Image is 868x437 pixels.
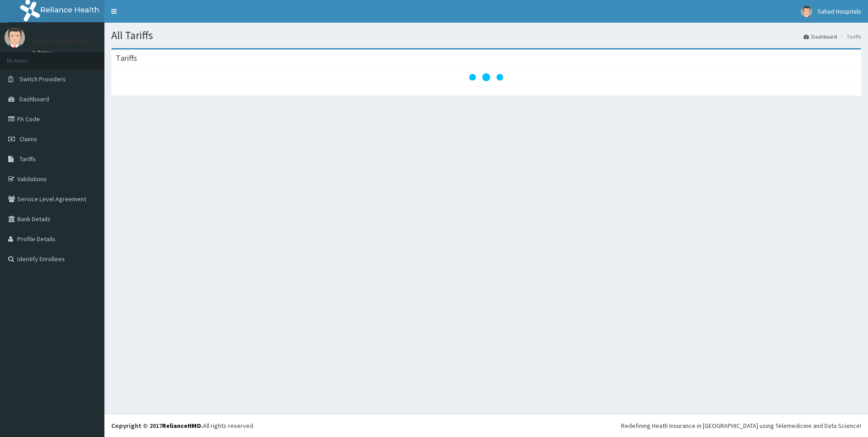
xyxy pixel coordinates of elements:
footer: All rights reserved. [104,414,868,437]
span: Sahad Hospitals [818,7,861,15]
svg: audio-loading [468,59,504,95]
span: Switch Providers [20,75,66,83]
p: Sahad Hospitals [32,37,89,45]
div: Redefining Heath Insurance in [GEOGRAPHIC_DATA] using Telemedicine and Data Science! [621,421,861,430]
h3: Tariffs [116,54,137,62]
li: Tariffs [838,33,861,40]
span: Dashboard [20,95,49,103]
span: Claims [20,135,37,143]
a: RelianceHMO [162,422,201,430]
a: Online [32,50,54,56]
img: User Image [801,6,812,17]
h1: All Tariffs [111,30,861,41]
a: Dashboard [804,33,837,40]
span: Tariffs [20,155,36,163]
img: User Image [5,27,25,48]
strong: Copyright © 2017 . [111,422,203,430]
